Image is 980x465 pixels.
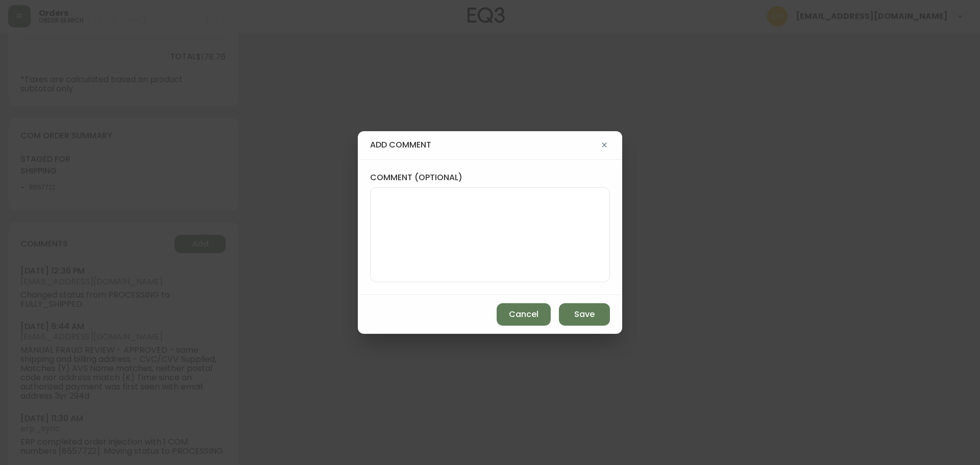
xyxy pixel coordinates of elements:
[370,139,599,151] h4: add comment
[497,303,551,326] button: Cancel
[574,309,595,320] span: Save
[559,303,610,326] button: Save
[370,172,610,183] label: comment (optional)
[509,309,538,320] span: Cancel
